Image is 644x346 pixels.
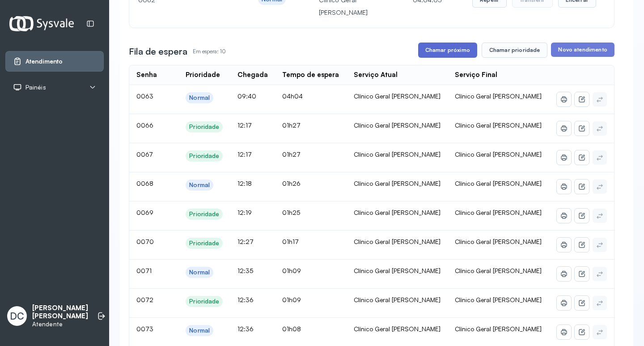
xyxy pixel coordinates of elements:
[455,267,542,274] span: Clínico Geral [PERSON_NAME]
[282,150,301,158] span: 01h27
[237,92,256,100] span: 09:40
[418,43,477,58] button: Chamar próximo
[354,92,441,100] div: Clínico Geral [PERSON_NAME]
[282,71,339,79] div: Tempo de espera
[282,209,300,216] span: 01h25
[25,84,46,91] span: Painéis
[354,325,441,333] div: Clínico Geral [PERSON_NAME]
[189,94,210,102] div: Normal
[136,209,153,216] span: 0069
[282,238,299,245] span: 01h17
[136,71,157,79] div: Senha
[455,121,542,129] span: Clínico Geral [PERSON_NAME]
[237,121,252,129] span: 12:17
[482,43,548,58] button: Chamar prioridade
[189,210,219,218] div: Prioridade
[455,238,542,245] span: Clínico Geral [PERSON_NAME]
[455,71,497,79] div: Serviço Final
[189,123,219,131] div: Prioridade
[237,238,254,245] span: 12:27
[189,239,219,247] div: Prioridade
[282,267,301,274] span: 01h09
[189,269,210,276] div: Normal
[237,325,254,333] span: 12:36
[237,267,253,274] span: 12:35
[136,150,153,158] span: 0067
[237,209,252,216] span: 12:19
[354,209,441,217] div: Clínico Geral [PERSON_NAME]
[354,238,441,246] div: Clínico Geral [PERSON_NAME]
[136,92,153,100] span: 0063
[189,152,219,160] div: Prioridade
[455,325,542,333] span: Clínico Geral [PERSON_NAME]
[354,150,441,158] div: Clínico Geral [PERSON_NAME]
[136,267,152,274] span: 0071
[551,43,614,57] button: Novo atendimento
[189,181,210,189] div: Normal
[32,320,88,328] p: Atendente
[354,296,441,304] div: Clínico Geral [PERSON_NAME]
[354,179,441,188] div: Clínico Geral [PERSON_NAME]
[186,71,220,79] div: Prioridade
[129,45,187,58] h3: Fila de espera
[354,71,398,79] div: Serviço Atual
[237,296,254,303] span: 12:36
[455,179,542,187] span: Clínico Geral [PERSON_NAME]
[25,58,63,65] span: Atendimento
[282,325,301,333] span: 01h08
[282,92,303,100] span: 04h04
[136,325,153,333] span: 0073
[193,45,226,58] p: Em espera: 10
[9,16,74,31] img: Logotipo do estabelecimento
[455,296,542,303] span: Clínico Geral [PERSON_NAME]
[189,298,219,305] div: Prioridade
[237,179,252,187] span: 12:18
[136,179,153,187] span: 0068
[136,238,154,245] span: 0070
[136,121,153,129] span: 0066
[237,71,268,79] div: Chegada
[136,296,153,303] span: 0072
[13,57,96,66] a: Atendimento
[237,150,252,158] span: 12:17
[32,304,88,321] p: [PERSON_NAME] [PERSON_NAME]
[282,296,301,303] span: 01h09
[455,209,542,216] span: Clínico Geral [PERSON_NAME]
[455,150,542,158] span: Clínico Geral [PERSON_NAME]
[455,92,542,100] span: Clínico Geral [PERSON_NAME]
[189,327,210,334] div: Normal
[282,121,301,129] span: 01h27
[354,267,441,275] div: Clínico Geral [PERSON_NAME]
[354,121,441,129] div: Clínico Geral [PERSON_NAME]
[282,179,301,187] span: 01h26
